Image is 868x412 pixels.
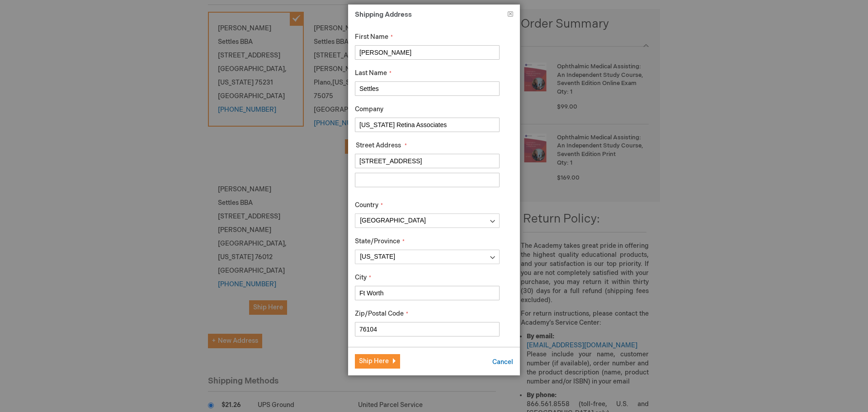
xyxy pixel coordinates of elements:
[492,358,513,367] button: Cancel
[355,33,388,41] span: First Name
[355,69,387,77] span: Last Name
[492,358,513,366] span: Cancel
[356,142,401,149] span: Street Address
[355,237,400,245] span: State/Province
[355,346,400,354] span: Phone Number
[355,11,513,24] h1: Shipping Address
[355,201,378,209] span: Country
[355,310,404,317] span: Zip/Postal Code
[359,357,389,365] span: Ship Here
[355,105,383,113] span: Company
[355,274,367,281] span: City
[355,354,400,369] button: Ship Here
